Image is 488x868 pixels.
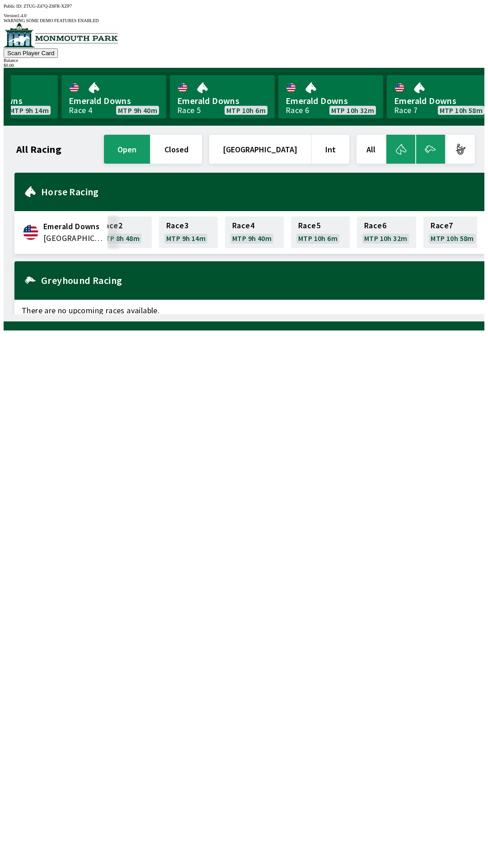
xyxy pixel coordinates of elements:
[4,23,118,47] img: venue logo
[41,188,477,195] h2: Horse Racing
[100,235,140,242] span: MTP 8h 48m
[286,107,309,114] div: Race 6
[357,135,385,164] button: All
[4,4,484,9] div: Public ID:
[177,95,267,107] span: Emerald Downs
[312,135,349,164] button: Int
[43,221,104,232] span: Emerald Downs
[298,235,338,242] span: MTP 10h 6m
[93,217,152,248] a: Race2MTP 8h 48m
[394,95,484,107] span: Emerald Downs
[291,217,350,248] a: Race5MTP 10h 6m
[151,135,202,164] button: closed
[4,58,484,63] div: Balance
[331,107,374,114] span: MTP 10h 32m
[14,300,484,321] span: There are no upcoming races available.
[4,48,58,58] button: Scan Player Card
[286,95,376,107] span: Emerald Downs
[159,217,218,248] a: Race3MTP 9h 14m
[440,107,483,114] span: MTP 10h 58m
[364,235,407,242] span: MTP 10h 32m
[166,235,206,242] span: MTP 9h 14m
[4,13,484,18] div: Version 1.4.0
[232,222,254,229] span: Race 4
[104,135,150,164] button: open
[357,217,416,248] a: Race6MTP 10h 32m
[61,75,166,118] a: Emerald DownsRace 4MTP 9h 40m
[209,135,311,164] button: [GEOGRAPHIC_DATA]
[166,222,188,229] span: Race 3
[4,18,484,23] div: WARNING SOME DEMO FEATURES ENABLED
[225,217,284,248] a: Race4MTP 9h 40m
[43,232,104,244] span: United States
[278,75,383,118] a: Emerald DownsRace 6MTP 10h 32m
[118,107,157,114] span: MTP 9h 40m
[431,222,453,229] span: Race 7
[226,107,266,114] span: MTP 10h 6m
[232,235,272,242] span: MTP 9h 40m
[16,146,61,153] h1: All Racing
[431,235,474,242] span: MTP 10h 58m
[423,217,483,248] a: Race7MTP 10h 58m
[9,107,49,114] span: MTP 9h 14m
[364,222,386,229] span: Race 6
[23,4,72,9] span: ZTUG-Z47Q-Z6FR-XZP7
[69,107,92,114] div: Race 4
[69,95,159,107] span: Emerald Downs
[177,107,201,114] div: Race 5
[4,63,484,68] div: $ 0.00
[170,75,275,118] a: Emerald DownsRace 5MTP 10h 6m
[298,222,320,229] span: Race 5
[394,107,418,114] div: Race 7
[41,277,477,284] h2: Greyhound Racing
